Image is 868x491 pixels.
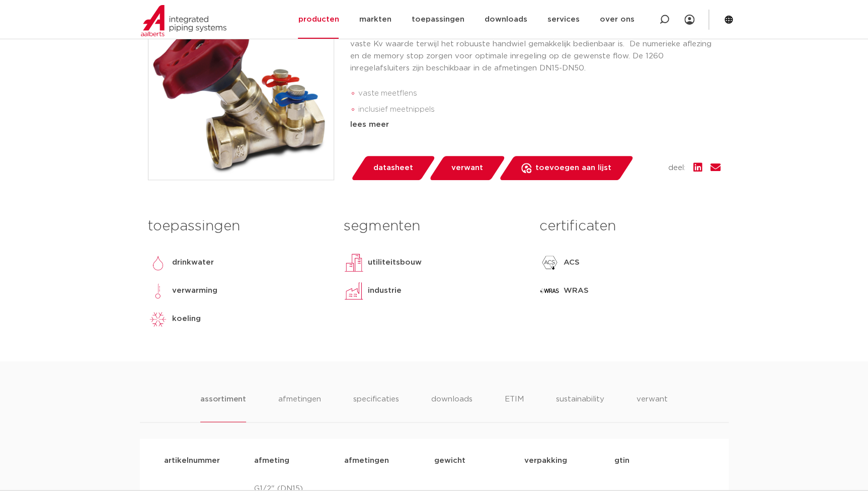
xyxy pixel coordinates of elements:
[524,455,614,467] p: verpakking
[172,313,201,325] p: koeling
[344,455,434,467] p: afmetingen
[200,393,246,422] li: assortiment
[353,393,399,422] li: specificaties
[668,162,685,174] span: deel:
[428,156,506,180] a: verwant
[358,86,721,102] li: vaste meetflens
[172,257,214,269] p: drinkwater
[368,257,422,269] p: utiliteitsbouw
[358,102,721,118] li: inclusief meetnippels
[148,281,168,301] img: verwarming
[350,119,721,131] div: lees meer
[344,281,364,301] img: industrie
[431,393,472,422] li: downloads
[451,160,483,176] span: verwant
[614,455,704,467] p: gtin
[373,160,413,176] span: datasheet
[539,281,560,301] img: WRAS
[148,253,168,273] img: drinkwater
[350,156,436,180] a: datasheet
[434,455,524,467] p: gewicht
[564,257,580,269] p: ACS
[505,393,524,422] li: ETIM
[254,455,344,467] p: afmeting
[535,160,611,176] span: toevoegen aan lijst
[164,455,254,467] p: artikelnummer
[637,393,668,422] li: verwant
[539,253,560,273] img: ACS
[148,216,329,236] h3: toepassingen
[564,285,589,297] p: WRAS
[148,309,168,329] img: koeling
[539,216,720,236] h3: certificaten
[556,393,604,422] li: sustainability
[344,253,364,273] img: utiliteitsbouw
[350,14,721,74] p: De type 1260 Apollo ProFlow statische inregelafsluiter met binnendraad is een inregelafsluiter me...
[172,285,217,297] p: verwarming
[368,285,402,297] p: industrie
[278,393,321,422] li: afmetingen
[344,216,524,236] h3: segmenten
